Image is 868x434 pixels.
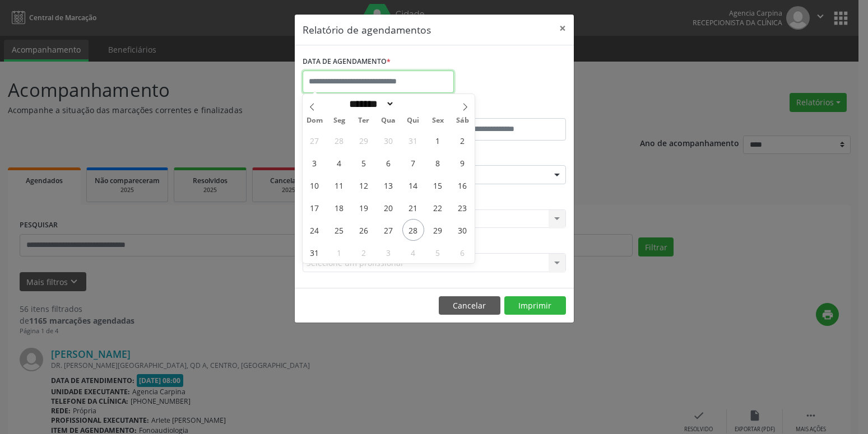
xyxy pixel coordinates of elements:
[304,197,326,218] span: Agosto 17, 2025
[353,129,375,151] span: Julho 29, 2025
[328,219,350,241] span: Agosto 25, 2025
[427,197,449,218] span: Agosto 22, 2025
[353,152,375,174] span: Agosto 5, 2025
[303,53,391,71] label: DATA DE AGENDAMENTO
[304,129,326,151] span: Julho 27, 2025
[378,197,400,218] span: Agosto 20, 2025
[402,219,424,241] span: Agosto 28, 2025
[328,241,350,263] span: Setembro 1, 2025
[351,117,376,124] span: Ter
[353,241,375,263] span: Setembro 2, 2025
[452,152,474,174] span: Agosto 9, 2025
[452,129,474,151] span: Agosto 2, 2025
[327,117,351,124] span: Seg
[304,241,326,263] span: Agosto 31, 2025
[504,296,566,315] button: Imprimir
[452,219,474,241] span: Agosto 30, 2025
[437,101,566,118] label: ATÉ
[452,174,474,196] span: Agosto 16, 2025
[378,241,400,263] span: Setembro 3, 2025
[328,197,350,218] span: Agosto 18, 2025
[353,219,375,241] span: Agosto 26, 2025
[402,174,424,196] span: Agosto 14, 2025
[328,152,350,174] span: Agosto 4, 2025
[303,117,327,124] span: Dom
[427,129,449,151] span: Agosto 1, 2025
[402,241,424,263] span: Setembro 4, 2025
[353,174,375,196] span: Agosto 12, 2025
[427,219,449,241] span: Agosto 29, 2025
[452,197,474,218] span: Agosto 23, 2025
[427,174,449,196] span: Agosto 15, 2025
[378,129,400,151] span: Julho 30, 2025
[304,174,326,196] span: Agosto 10, 2025
[378,174,400,196] span: Agosto 13, 2025
[427,241,449,263] span: Setembro 5, 2025
[402,197,424,218] span: Agosto 21, 2025
[378,219,400,241] span: Agosto 27, 2025
[304,152,326,174] span: Agosto 3, 2025
[328,174,350,196] span: Agosto 11, 2025
[551,15,574,42] button: Close
[452,241,474,263] span: Setembro 6, 2025
[439,296,500,315] button: Cancelar
[303,22,431,37] h5: Relatório de agendamentos
[353,197,375,218] span: Agosto 19, 2025
[378,152,400,174] span: Agosto 6, 2025
[346,98,395,110] select: Month
[402,129,424,151] span: Julho 31, 2025
[401,117,425,124] span: Qui
[427,152,449,174] span: Agosto 8, 2025
[394,98,431,110] input: Year
[402,152,424,174] span: Agosto 7, 2025
[450,117,475,124] span: Sáb
[376,117,401,124] span: Qua
[304,219,326,241] span: Agosto 24, 2025
[328,129,350,151] span: Julho 28, 2025
[425,117,450,124] span: Sex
